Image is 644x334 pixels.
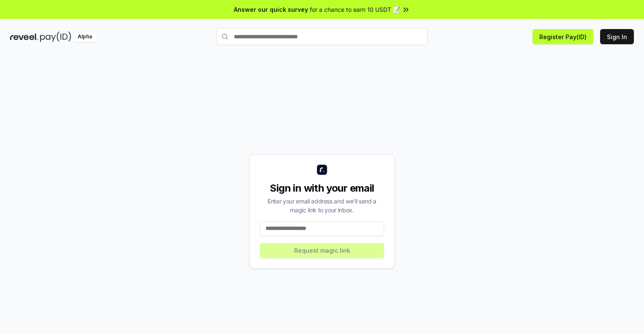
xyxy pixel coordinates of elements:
div: Sign in with your email [260,182,384,195]
div: Enter your email address and we’ll send a magic link to your inbox. [260,197,384,214]
button: Register Pay(ID) [533,29,593,44]
img: reveel_dark [10,32,38,42]
button: Sign In [600,29,634,44]
img: pay_id [40,32,71,42]
span: for a chance to earn 10 USDT 📝 [310,5,400,14]
img: logo_small [317,165,327,175]
span: Answer our quick survey [234,5,308,14]
div: Alpha [73,32,97,42]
